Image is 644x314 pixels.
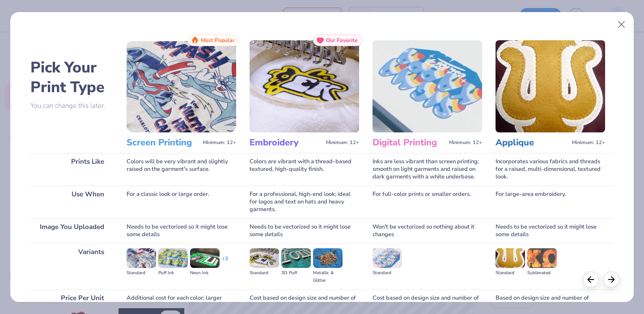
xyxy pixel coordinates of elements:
[201,37,235,43] span: Most Popular
[496,186,605,218] div: For large-area embroidery.
[326,140,359,146] span: Minimum: 12+
[250,153,359,186] div: Colors are vibrant with a thread-based textured, high-quality finish.
[30,218,113,243] div: Image You Uploaded
[326,37,358,43] span: Our Favorite
[496,248,525,268] img: Standard
[281,248,311,268] img: 3D Puff
[373,186,482,218] div: For full-color prints or smaller orders.
[190,269,220,277] div: Neon Ink
[30,186,113,218] div: Use When
[496,137,568,149] h3: Applique
[527,269,557,277] div: Sublimated
[127,153,236,186] div: Colors will be very vibrant and slightly raised on the garment's surface.
[127,186,236,218] div: For a classic look or large order.
[496,153,605,186] div: Incorporates various fabrics and threads for a raised, multi-dimensional, textured look.
[313,269,343,284] div: Metallic & Glitter
[190,248,220,268] img: Neon Ink
[222,255,228,270] div: + 3
[496,269,525,277] div: Standard
[30,243,113,289] div: Variants
[373,153,482,186] div: Inks are less vibrant than screen printing; smooth on light garments and raised on dark garments ...
[496,218,605,243] div: Needs to be vectorized so it might lose some details
[373,218,482,243] div: Won't be vectorized so nothing about it changes
[496,40,605,132] img: Applique
[127,137,199,149] h3: Screen Printing
[30,153,113,186] div: Prints Like
[313,248,343,268] img: Metallic & Glitter
[127,218,236,243] div: Needs to be vectorized so it might lose some details
[158,248,188,268] img: Puff Ink
[449,140,482,146] span: Minimum: 12+
[527,248,557,268] img: Sublimated
[158,269,188,277] div: Puff Ink
[127,248,156,268] img: Standard
[250,40,359,132] img: Embroidery
[203,140,236,146] span: Minimum: 12+
[373,137,445,149] h3: Digital Printing
[613,16,630,33] button: Close
[572,140,605,146] span: Minimum: 12+
[127,40,236,132] img: Screen Printing
[127,269,156,277] div: Standard
[281,269,311,277] div: 3D Puff
[373,248,402,268] img: Standard
[250,137,322,149] h3: Embroidery
[30,102,113,110] p: You can change this later.
[250,186,359,218] div: For a professional, high-end look; ideal for logos and text on hats and heavy garments.
[373,269,402,277] div: Standard
[30,58,113,97] h2: Pick Your Print Type
[250,248,279,268] img: Standard
[250,218,359,243] div: Needs to be vectorized so it might lose some details
[250,269,279,277] div: Standard
[373,40,482,132] img: Digital Printing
